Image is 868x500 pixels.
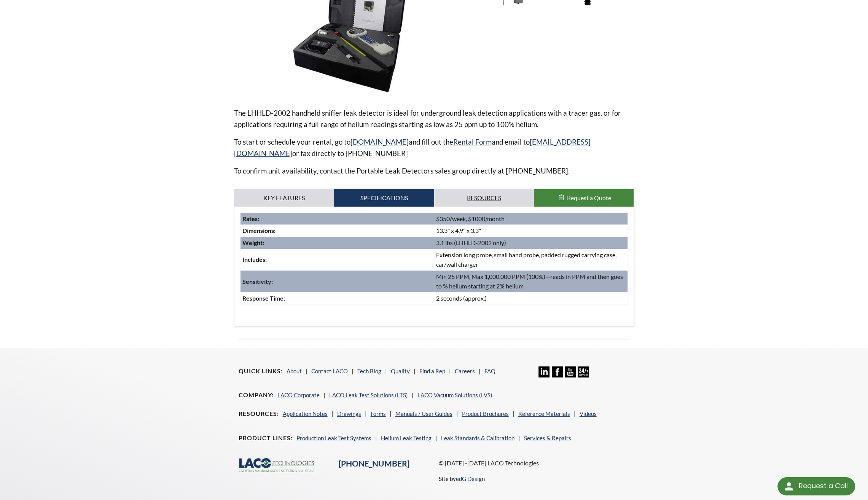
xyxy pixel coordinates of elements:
td: 2 seconds (approx.) [434,292,628,304]
a: Specifications [334,189,434,207]
h4: Product Lines [239,434,293,442]
a: edG Design [456,475,484,482]
div: Request a Call [777,477,855,495]
a: Services & Repairs [524,435,571,441]
a: [PHONE_NUMBER] [339,459,409,468]
span: Request a Quote [567,194,611,201]
td: Min 25 PPM, Max 1,000,000 PPM (100%)—reads in PPM and then goes to % helium starting at 2% helium [434,271,628,292]
a: Forms [371,410,386,417]
a: Application Notes [283,410,328,417]
td: : [240,271,434,292]
a: Quality [391,368,410,374]
a: Contact LACO [311,368,348,374]
strong: Includes: [242,256,267,263]
strong: Response Time [242,295,283,302]
a: Leak Standards & Calibration [441,435,514,441]
a: About [287,368,302,374]
a: 24/7 Support [578,372,589,379]
a: Videos [580,410,597,417]
a: Product Brochures [462,410,509,417]
a: Helium Leak Testing [381,435,432,441]
a: Key Features [234,189,334,207]
a: Tech Blog [357,368,381,374]
a: Drawings [337,410,361,417]
a: LACO Corporate [277,392,320,398]
strong: Dimensions [242,227,274,234]
p: The LHHLD-2002 handheld sniffer leak detector is ideal for underground leak detection application... [234,107,634,130]
a: LACO Leak Test Solutions (LTS) [329,392,408,398]
a: Production Leak Test Systems [296,435,371,441]
td: 13.3" x 4.9" x 3.3" [434,225,628,237]
a: Resources [434,189,534,207]
p: To start or schedule your rental, go to and fill out the and email to or fax directly to [PHONE_N... [234,136,634,159]
td: : [240,292,434,304]
td: Extension long probe, small hand probe, padded rugged carrying case, car/wall charger [434,249,628,271]
td: : [240,237,434,249]
a: Careers [455,368,475,374]
img: 24/7 Support Icon [578,366,589,377]
td: : [240,225,434,237]
td: 3.1 lbs (LHHLD-2002 only) [434,237,628,249]
strong: Sensitivity [242,278,271,285]
h4: Resources [239,410,279,418]
td: : [240,213,434,225]
p: To confirm unit availability, contact the Portable Leak Detectors sales group directly at [PHONE_... [234,165,634,177]
h4: Quick Links [239,367,283,375]
p: Site by [438,474,484,483]
a: Reference Materials [518,410,570,417]
a: LACO Vacuum Solutions (LVS) [417,392,492,398]
a: [DOMAIN_NAME] [350,137,409,146]
strong: Weight [242,239,263,246]
img: round button [783,480,795,492]
h4: Company [239,391,274,399]
a: FAQ [484,368,495,374]
button: Request a Quote [534,189,634,207]
div: Request a Call [798,477,847,495]
a: Find a Rep [419,368,445,374]
td: $350/week, $1000/month [434,213,628,225]
a: Rental Form [453,137,492,146]
strong: Rates [242,215,258,222]
p: © [DATE] -[DATE] LACO Technologies [438,458,629,468]
a: Manuals / User Guides [395,410,452,417]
